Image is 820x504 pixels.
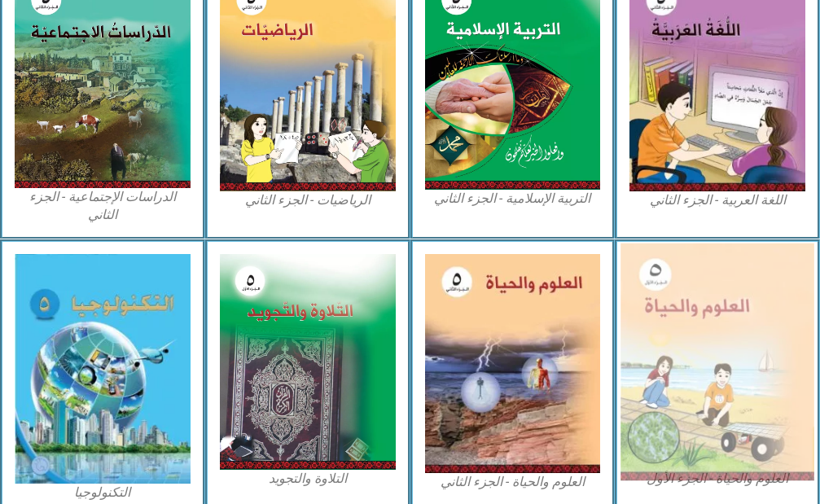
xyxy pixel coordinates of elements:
[15,484,191,502] figcaption: التكنولوجيا
[220,191,396,209] figcaption: الرياضيات - الجزء الثاني
[220,470,396,488] figcaption: التلاوة والتجويد
[425,190,601,208] figcaption: التربية الإسلامية - الجزء الثاني
[629,191,805,209] figcaption: اللغة العربية - الجزء الثاني
[425,473,601,491] figcaption: العلوم والحياة - الجزء الثاني
[15,188,191,225] figcaption: الدراسات الإجتماعية - الجزء الثاني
